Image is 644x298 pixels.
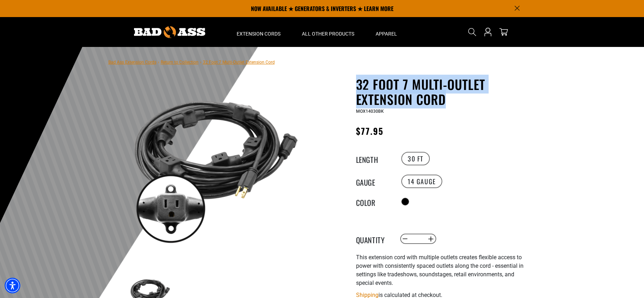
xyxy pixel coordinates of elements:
a: Open this option [482,17,494,47]
a: Bad Ass Extension Cords [108,60,156,65]
span: All Other Products [302,31,354,37]
span: Apparel [376,31,397,37]
div: Accessibility Menu [5,278,20,293]
img: Bad Ass Extension Cords [134,26,205,38]
span: 32 Foot 7 Multi-Outlet Extension Cord [203,60,275,65]
span: This extension cord with multiple outlets creates flexible access to power with consistently spac... [356,254,524,286]
summary: Extension Cords [226,17,291,47]
label: Quantity [356,234,392,244]
nav: breadcrumbs [108,58,275,66]
a: Return to Collection [161,60,199,65]
img: black [129,78,301,250]
summary: All Other Products [291,17,365,47]
label: 14 Gauge [401,175,442,188]
span: Extension Cords [237,31,280,37]
span: MOX14030BK [356,109,384,114]
summary: Search [467,26,478,38]
span: › [200,60,201,65]
span: $77.95 [356,124,383,137]
legend: Gauge [356,177,392,186]
legend: Length [356,154,392,163]
label: 30 FT [401,152,430,165]
span: › [158,60,159,65]
h1: 32 Foot 7 Multi-Outlet Extension Cord [356,77,531,107]
a: cart [498,28,509,36]
legend: Color [356,197,392,206]
summary: Apparel [365,17,408,47]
